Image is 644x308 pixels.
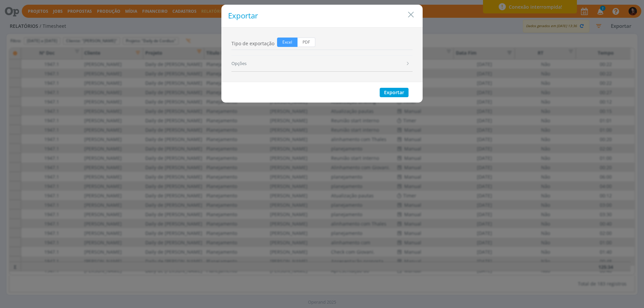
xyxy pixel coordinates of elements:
span: PDF [298,38,315,47]
div: dialog [221,5,423,103]
span: Excel [277,38,298,47]
button: Exportar [380,88,409,97]
div: Opções [231,56,413,72]
div: Tipo de exportação [231,38,413,50]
